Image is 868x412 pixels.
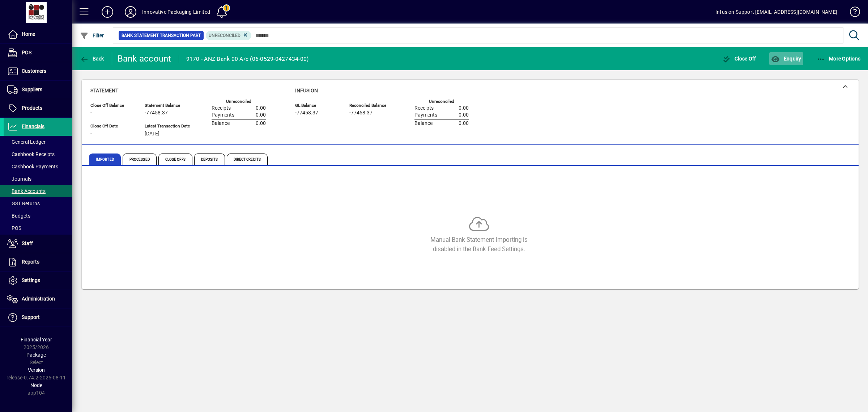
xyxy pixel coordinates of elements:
[89,154,121,165] span: Imported
[22,68,46,74] span: Customers
[414,112,437,118] span: Payments
[22,277,40,283] span: Settings
[7,176,31,182] span: Journals
[22,240,33,246] span: Staff
[78,29,106,42] button: Filter
[256,121,266,126] span: 0.00
[4,99,72,117] a: Products
[4,290,72,308] a: Administration
[90,110,92,116] span: -
[7,213,30,219] span: Budgets
[7,164,58,169] span: Cashbook Payments
[4,173,72,185] a: Journals
[145,131,159,137] span: [DATE]
[22,314,40,320] span: Support
[4,160,72,173] a: Cashbook Payments
[194,154,225,165] span: Deposits
[4,25,72,43] a: Home
[295,103,339,108] span: GL Balance
[22,296,55,302] span: Administration
[7,151,55,157] span: Cashbook Receipts
[256,105,266,111] span: 0.00
[26,352,46,358] span: Package
[4,197,72,210] a: GST Returns
[212,105,231,111] span: Receipts
[349,103,393,108] span: Reconciled Balance
[4,185,72,197] a: Bank Accounts
[72,52,112,65] app-page-header-button: Back
[769,52,803,65] button: Enquiry
[7,201,40,206] span: GST Returns
[4,308,72,327] a: Support
[4,235,72,253] a: Staff
[715,6,837,18] div: Infusion Support [EMAIL_ADDRESS][DOMAIN_NAME]
[206,31,252,40] mat-chip: Reconciliation Status: Unreconciled
[22,31,35,37] span: Home
[78,52,106,65] button: Back
[30,382,42,388] span: Node
[4,253,72,271] a: Reports
[142,6,210,18] div: Innovative Packaging Limited
[349,110,373,116] span: -77458.37
[4,272,72,290] a: Settings
[209,33,241,38] span: Unreconciled
[7,188,46,194] span: Bank Accounts
[119,5,142,18] button: Profile
[145,124,190,129] span: Latest Transaction Date
[22,123,44,129] span: Financials
[145,110,168,116] span: -77458.37
[4,210,72,222] a: Budgets
[429,99,454,104] label: Unreconciled
[425,235,533,253] div: Manual Bank Statement Importing is disabled in the Bank Feed Settings.
[722,56,756,62] span: Close Off
[4,222,72,234] a: POS
[22,87,42,92] span: Suppliers
[4,62,72,80] a: Customers
[4,148,72,160] a: Cashbook Receipts
[459,121,469,126] span: 0.00
[7,139,46,145] span: General Ledger
[227,154,268,165] span: Direct Credits
[4,44,72,62] a: POS
[80,33,104,38] span: Filter
[90,124,134,129] span: Close Off Date
[28,367,45,373] span: Version
[80,56,104,62] span: Back
[4,136,72,148] a: General Ledger
[122,32,201,39] span: Bank Statement Transaction Part
[226,99,251,104] label: Unreconciled
[212,121,230,126] span: Balance
[22,259,39,265] span: Reports
[771,56,801,62] span: Enquiry
[90,131,92,137] span: -
[295,110,318,116] span: -77458.37
[118,53,171,64] div: Bank account
[145,103,190,108] span: Statement Balance
[459,105,469,111] span: 0.00
[90,103,134,108] span: Close Off Balance
[844,1,859,25] a: Knowledge Base
[720,52,758,65] button: Close Off
[22,50,31,55] span: POS
[212,112,234,118] span: Payments
[414,121,433,126] span: Balance
[22,105,42,111] span: Products
[186,53,309,65] div: 9170 - ANZ Bank 00 A/c (06-0529-0427434-00)
[96,5,119,18] button: Add
[7,225,21,231] span: POS
[123,154,157,165] span: Processed
[459,112,469,118] span: 0.00
[817,56,861,62] span: More Options
[158,154,192,165] span: Close Offs
[256,112,266,118] span: 0.00
[21,337,52,342] span: Financial Year
[815,52,863,65] button: More Options
[414,105,434,111] span: Receipts
[4,81,72,99] a: Suppliers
